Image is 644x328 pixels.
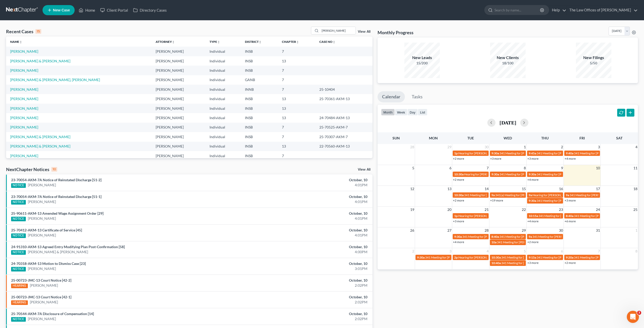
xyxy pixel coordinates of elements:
[252,311,367,316] div: October, 10
[447,186,452,192] span: 13
[462,235,508,239] span: 341 Meeting for [PERSON_NAME]
[486,248,489,254] span: 4
[635,248,638,254] span: 8
[523,165,526,171] span: 8
[278,47,316,56] td: 7
[28,183,56,188] a: [PERSON_NAME]
[252,283,367,288] div: 2:02PM
[464,193,536,197] span: 341 Meeting for [PERSON_NAME] & [PERSON_NAME]
[252,266,367,271] div: 3:01PM
[252,316,367,321] div: 2:02PM
[560,144,564,150] span: 2
[11,245,125,249] a: 24-91310-AKM-13 Agreed Entry Modifying Plan Post-Confirmation [58]
[252,211,367,216] div: October, 10
[418,109,427,116] button: list
[537,151,609,155] span: 341 Meeting for [PERSON_NAME] & [PERSON_NAME]
[529,235,532,239] span: 9a
[35,29,41,34] div: 15
[10,135,70,139] a: [PERSON_NAME] & [PERSON_NAME]
[410,207,415,213] span: 19
[320,27,356,34] input: Search by name...
[241,85,278,94] td: INNB
[205,66,241,75] td: Individual
[152,85,205,94] td: [PERSON_NAME]
[131,6,169,15] a: Directory Cases
[282,40,299,44] a: Chapterunfold_more
[10,106,38,111] a: [PERSON_NAME]
[205,132,241,141] td: Individual
[521,227,526,233] span: 29
[205,94,241,103] td: Individual
[378,29,413,35] h3: Monthly Progress
[10,49,38,53] a: [PERSON_NAME]
[454,256,458,259] span: 2p
[458,214,498,218] span: Hearing for [PERSON_NAME]
[527,261,538,265] a: +3 more
[241,142,278,151] td: INSB
[627,311,639,323] iframe: Intercom live chat
[491,240,496,244] span: 10a
[566,256,573,259] span: 9:20a
[407,91,427,102] a: Tasks
[252,300,367,305] div: 2:02PM
[278,56,316,66] td: 13
[28,316,56,321] a: [PERSON_NAME]
[333,41,336,44] i: unfold_more
[637,311,641,315] span: 3
[454,172,464,176] span: 10:30a
[11,183,26,188] div: NOTICE
[252,295,367,300] div: October, 10
[315,113,372,122] td: 24-70484-AKM-13
[11,250,26,255] div: NOTICE
[529,256,536,259] span: 9:15a
[315,132,372,141] td: 25-70307-AKM-7
[205,56,241,66] td: Individual
[570,193,615,197] span: 341 Meeting for [PERSON_NAME]
[633,186,638,192] span: 18
[152,123,205,132] td: [PERSON_NAME]
[152,56,205,66] td: [PERSON_NAME]
[11,217,26,221] div: NOTICE
[464,172,504,176] span: Hearing for [PERSON_NAME]
[11,295,71,299] a: 25-00723-JMC-13 Court Notice [42-1]
[565,261,576,265] a: +2 more
[381,109,395,116] button: month
[241,56,278,66] td: INSB
[252,244,367,249] div: October, 10
[205,85,241,94] td: Individual
[595,165,600,171] span: 10
[358,30,370,33] a: View All
[28,216,56,221] a: [PERSON_NAME]
[205,75,241,85] td: Individual
[497,240,543,244] span: 341 Meeting for [PERSON_NAME]
[395,109,407,116] button: week
[11,312,94,316] a: 25-70544-AKM-7A Disclosure of Compensation [14]
[252,216,367,221] div: 4:01PM
[11,194,101,199] a: 23-70054-AKM-7A Notice of Reinstated Discharge [51-1]
[98,6,131,15] a: Client Portal
[633,207,638,213] span: 25
[491,256,501,259] span: 10:30a
[205,113,241,122] td: Individual
[490,157,501,160] a: +3 more
[30,283,58,288] a: [PERSON_NAME]
[152,75,205,85] td: [PERSON_NAME]
[532,193,572,197] span: Hearing for [PERSON_NAME]
[152,94,205,103] td: [PERSON_NAME]
[404,55,440,61] div: New Leads
[10,144,70,148] a: [PERSON_NAME] & [PERSON_NAME]
[245,40,262,44] a: Districtunfold_more
[278,104,316,113] td: 13
[152,104,205,113] td: [PERSON_NAME]
[595,186,600,192] span: 17
[252,194,367,199] div: October, 10
[11,200,26,205] div: NOTICE
[491,172,499,176] span: 9:30a
[486,165,489,171] span: 7
[28,199,56,204] a: [PERSON_NAME]
[491,261,501,265] span: 10:40a
[495,193,544,197] span: 341(a) Meeting for [PERSON_NAME]
[595,227,600,233] span: 31
[241,132,278,141] td: INSB
[532,235,578,239] span: 341 Meeting for [PERSON_NAME]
